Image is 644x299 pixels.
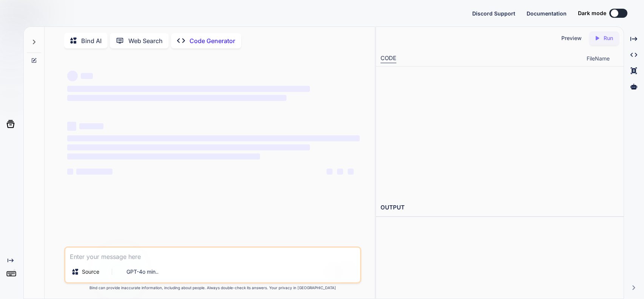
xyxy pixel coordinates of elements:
[67,86,310,92] span: ‌
[5,57,17,70] img: ai-studio
[67,135,360,141] span: ‌
[472,9,515,17] button: Discord Support
[190,36,235,45] p: Code Generator
[472,10,515,17] span: Discord Support
[344,268,351,276] img: icon
[128,36,163,45] p: Web Search
[126,268,159,276] p: GPT-4o min..
[527,9,567,17] button: Documentation
[327,169,333,175] span: ‌
[67,95,287,101] span: ‌
[376,199,624,217] h2: OUTPUT
[79,123,103,129] span: ‌
[82,268,99,276] p: Source
[348,169,354,175] span: ‌
[64,285,361,291] p: Bind can provide inaccurate information, including about people. Always double-check its answers....
[5,77,17,90] img: githubLight
[76,169,112,175] span: ‌
[6,6,51,17] img: Bind AI
[67,122,76,131] span: ‌
[67,144,310,150] span: ‌
[329,268,337,276] img: attachment
[81,36,102,45] p: Bind AI
[381,54,396,63] div: CODE
[116,268,123,276] img: GPT-4o mini
[67,71,78,81] span: ‌
[67,169,73,175] span: ‌
[604,34,613,42] p: Run
[81,73,93,79] span: ‌
[561,34,582,42] p: Preview
[527,10,567,17] span: Documentation
[67,153,260,160] span: ‌
[552,35,558,42] img: preview
[578,9,606,17] span: Dark mode
[337,169,343,175] span: ‌
[587,55,610,62] span: FileName
[5,98,17,110] img: darkCloudIdeIcon
[102,269,108,275] img: Pick Models
[613,55,619,62] img: chevron down
[5,36,17,49] img: chat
